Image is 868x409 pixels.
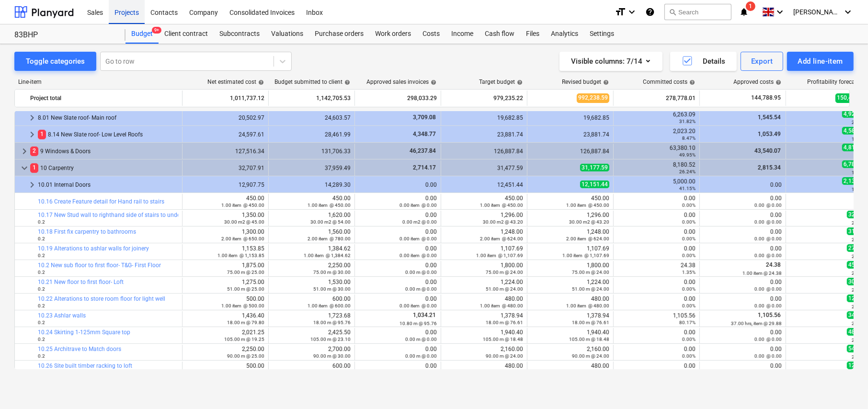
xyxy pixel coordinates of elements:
[704,295,782,309] div: 0.00
[310,219,351,225] small: 30.00 m2 @ 54.00
[682,253,696,258] small: 0.00%
[617,262,696,275] div: 24.38
[545,24,584,44] div: Analytics
[445,312,523,326] div: 1,378.94
[531,245,609,259] div: 1,107.69
[38,295,165,302] a: 10.22 Alterations to store room floor for light well
[835,93,868,102] span: 150,466.94
[572,286,609,292] small: 51.00 m @ 24.00
[400,203,437,208] small: 0.00 item @ 0.00
[617,145,696,158] div: 63,380.10
[746,1,755,11] span: 1
[842,160,868,168] span: 6,781.90
[405,286,437,292] small: 0.00 m @ 0.00
[531,114,609,121] div: 19,682.85
[224,337,264,342] small: 105.00 m @ 19.25
[186,279,264,292] div: 1,275.00
[445,114,523,121] div: 19,682.85
[852,120,868,125] small: 20.00%
[38,228,136,235] a: 10.18 First fix carpentry to bathrooms
[221,203,264,208] small: 1.00 item @ 450.00
[14,52,96,71] button: Toggle categories
[531,195,609,208] div: 450.00
[617,228,696,242] div: 0.00
[842,127,868,135] span: 4,580.26
[793,8,841,16] span: [PERSON_NAME]
[754,236,782,241] small: 0.00 @ 0.00
[483,337,523,342] small: 105.00 m @ 18.48
[417,24,445,44] div: Costs
[445,295,523,309] div: 480.00
[412,114,437,121] span: 3,709.08
[852,220,868,226] small: 20.00%
[479,24,520,44] a: Cash flow
[445,24,479,44] div: Income
[26,129,38,140] span: keyboard_arrow_right
[207,79,264,85] div: Net estimated cost
[38,130,46,139] span: 1
[186,148,264,155] div: 127,516.34
[669,8,676,16] span: search
[224,219,264,225] small: 30.00 m2 @ 45.00
[186,195,264,208] div: 450.00
[308,236,351,241] small: 2.00 item @ 780.00
[227,286,264,292] small: 51.00 m @ 25.00
[186,165,264,171] div: 32,707.91
[842,6,854,18] i: keyboard_arrow_down
[566,303,609,308] small: 1.00 item @ 480.00
[273,329,351,342] div: 2,425.50
[560,52,662,71] button: Visible columns:7/14
[480,303,523,308] small: 1.00 item @ 480.00
[273,114,351,121] div: 24,603.57
[682,236,696,241] small: 0.00%
[531,148,609,155] div: 126,887.84
[852,271,868,276] small: 20.00%
[476,253,523,258] small: 1.00 item @ 1,107.69
[273,131,351,138] div: 28,461.99
[520,24,545,44] a: Files
[186,329,264,342] div: 2,021.25
[359,228,437,242] div: 0.00
[742,271,782,276] small: 1.00 item @ 24.38
[126,24,159,44] div: Budget
[445,228,523,242] div: 1,248.00
[30,147,38,156] span: 2
[38,127,178,142] div: 8.14 New Slate roof- Low Level Roofs
[687,80,695,85] span: help
[445,329,523,342] div: 1,940.40
[569,337,609,342] small: 105.00 m @ 18.48
[445,262,523,275] div: 1,800.00
[38,219,45,225] small: 0.2
[38,198,164,205] a: 10.16 Create Feature detail for Hand rail to stairs
[754,337,782,342] small: 0.00 @ 0.00
[852,187,868,192] small: 14.96%
[750,94,782,102] span: 144,788.95
[757,114,782,121] span: 1,545.54
[445,148,523,155] div: 126,887.84
[186,182,264,188] div: 12,907.75
[852,136,868,142] small: 16.09%
[343,80,350,85] span: help
[38,337,45,342] small: 0.2
[704,212,782,225] div: 0.00
[38,303,45,308] small: 0.2
[38,346,121,352] a: 10.25 Architrave to Match doors
[38,270,45,275] small: 0.2
[531,295,609,309] div: 480.00
[847,328,868,336] span: 485.10
[842,144,868,151] span: 4,818.49
[445,212,523,225] div: 1,296.00
[359,91,437,106] div: 298,033.29
[273,295,351,309] div: 600.00
[601,80,609,85] span: help
[679,320,696,325] small: 80.17%
[842,110,868,118] span: 4,920.71
[645,6,655,18] i: Knowledge base
[26,179,38,191] span: keyboard_arrow_right
[412,131,437,137] span: 4,348.77
[765,261,782,268] span: 24.38
[445,195,523,208] div: 450.00
[274,79,350,85] div: Budget submitted to client
[731,321,782,326] small: 37.00 hrs, item @ 29.88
